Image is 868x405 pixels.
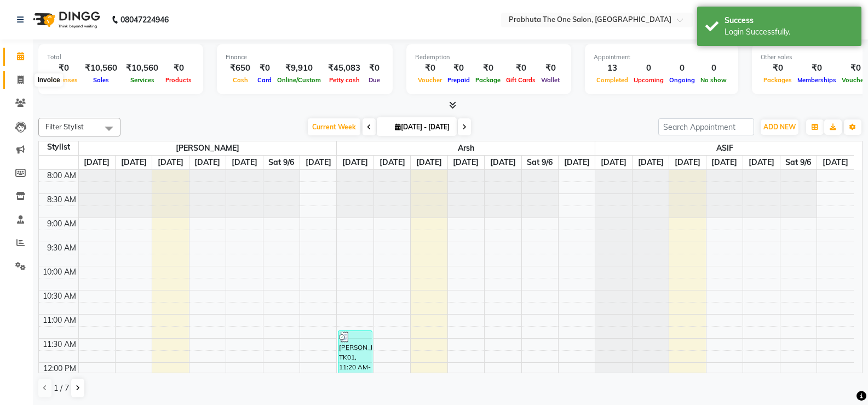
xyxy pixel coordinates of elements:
div: [PERSON_NAME], TK01, 11:20 AM-12:20 PM, Haircut,[PERSON_NAME] [338,331,372,378]
a: September 1, 2025 [340,156,370,169]
a: September 7, 2025 [820,156,850,169]
div: Redemption [415,53,562,62]
span: Sales [90,76,112,84]
div: Finance [226,53,384,62]
span: No show [698,76,729,84]
span: Memberships [795,76,839,84]
div: ₹0 [255,62,274,75]
div: 8:00 AM [45,170,78,181]
span: Completed [594,76,631,84]
div: 8:30 AM [45,194,78,206]
div: 0 [631,62,666,75]
span: [PERSON_NAME] [79,141,337,155]
div: 0 [698,62,729,75]
span: ASIF [595,141,854,155]
div: ₹10,560 [122,62,163,75]
span: Prepaid [445,76,473,84]
div: Appointment [594,53,729,62]
a: September 5, 2025 [746,156,777,169]
a: September 2, 2025 [377,156,407,169]
span: Petty cash [326,76,363,84]
div: 11:00 AM [41,315,78,326]
b: 08047224946 [120,4,169,35]
button: ADD NEW [761,119,798,135]
div: ₹0 [538,62,562,75]
div: Success [725,15,853,26]
a: September 6, 2025 [266,156,296,169]
a: September 4, 2025 [451,156,481,169]
div: Stylist [39,141,78,153]
span: Wallet [538,76,562,84]
div: ₹10,560 [81,62,122,75]
div: 9:30 AM [45,242,78,254]
span: Ongoing [666,76,698,84]
span: Card [255,76,274,84]
img: logo [28,4,103,35]
a: September 4, 2025 [192,156,222,169]
div: Invoice [35,73,62,87]
div: ₹650 [226,62,255,75]
div: 10:30 AM [41,290,78,302]
div: 10:00 AM [41,266,78,278]
div: ₹0 [473,62,503,75]
span: Filter Stylist [45,122,84,131]
a: September 4, 2025 [709,156,739,169]
div: Total [47,53,194,62]
div: ₹9,910 [274,62,324,75]
span: Products [163,76,194,84]
span: [DATE] - [DATE] [392,123,452,131]
span: Package [473,76,503,84]
span: Online/Custom [274,76,324,84]
span: Packages [761,76,795,84]
input: Search Appointment [658,118,754,135]
div: 13 [594,62,631,75]
a: September 6, 2025 [525,156,555,169]
div: ₹0 [503,62,538,75]
span: Due [366,76,383,84]
div: ₹0 [761,62,795,75]
div: ₹0 [795,62,839,75]
div: 12:00 PM [41,363,78,374]
div: ₹0 [415,62,445,75]
div: ₹0 [163,62,194,75]
a: September 1, 2025 [82,156,112,169]
div: 0 [666,62,698,75]
span: Arsh [337,141,595,155]
a: September 2, 2025 [636,156,666,169]
a: September 7, 2025 [303,156,334,169]
span: Gift Cards [503,76,538,84]
span: Upcoming [631,76,666,84]
span: Services [128,76,157,84]
a: September 1, 2025 [599,156,629,169]
a: September 5, 2025 [488,156,518,169]
a: September 7, 2025 [562,156,592,169]
div: 11:30 AM [41,339,78,350]
a: September 3, 2025 [156,156,186,169]
div: ₹45,083 [324,62,365,75]
div: ₹0 [445,62,473,75]
a: September 5, 2025 [229,156,260,169]
div: Login Successfully. [725,26,853,38]
a: September 6, 2025 [783,156,813,169]
a: September 3, 2025 [414,156,444,169]
a: September 3, 2025 [672,156,703,169]
div: 9:00 AM [45,218,78,230]
span: ADD NEW [763,123,796,131]
span: Current Week [308,118,360,135]
span: Voucher [415,76,445,84]
span: Cash [230,76,251,84]
span: 1 / 7 [54,383,69,394]
div: ₹0 [365,62,384,75]
a: September 2, 2025 [119,156,149,169]
div: ₹0 [47,62,81,75]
